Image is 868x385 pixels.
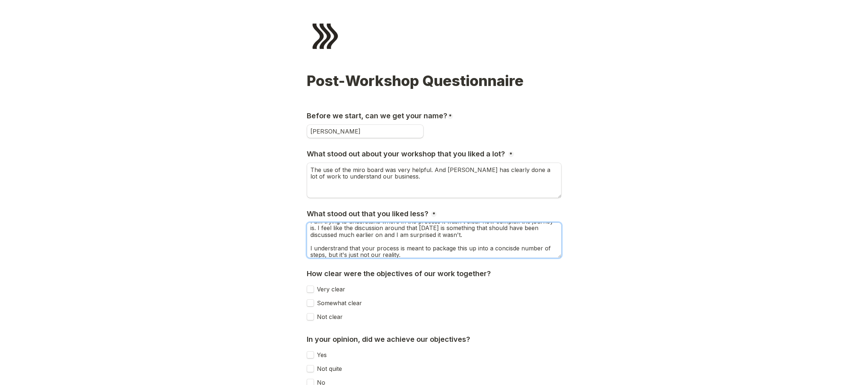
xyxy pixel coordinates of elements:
[314,352,327,358] label: Yes
[314,300,362,306] label: Somewhat clear
[314,314,343,320] label: Not clear
[307,223,561,258] textarea: What stood out that you liked less?
[314,365,342,372] label: Not quite
[307,125,423,138] input: Before we start, can we get your name?
[307,73,561,103] h1: Post-Workshop Questionnaire
[307,335,472,344] h3: In your opinion, did we achieve our objectives?
[307,18,343,54] img: Form logo
[307,150,507,159] h3: What stood out about your workshop that you liked a lot?
[307,111,449,120] h3: Before we start, can we get your name?
[314,286,346,292] label: Very clear
[307,209,431,218] h3: What stood out that you liked less?
[307,269,493,278] h3: How clear were the objectives of our work together?
[307,163,561,198] textarea: What stood out about your workshop that you liked a lot?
